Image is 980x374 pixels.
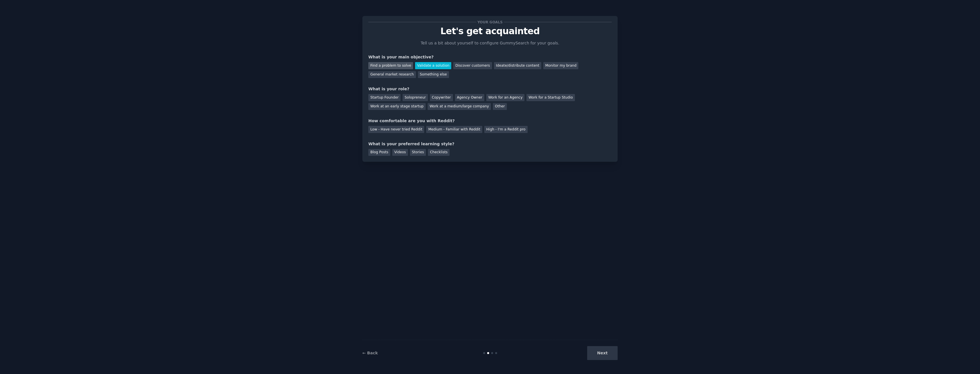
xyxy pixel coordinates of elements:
div: Medium - Familiar with Reddit [426,126,482,133]
div: High - I'm a Reddit pro [484,126,528,133]
span: Your goals [476,19,504,25]
div: Copywriter [430,94,453,101]
div: Work for a Startup Studio [526,94,575,101]
div: Monitor my brand [543,62,578,69]
div: Something else [418,71,449,78]
div: Find a problem to solve [368,62,413,69]
div: What is your preferred learning style? [368,141,612,147]
div: Low - Have never tried Reddit [368,126,424,133]
div: Ideate/distribute content [494,62,541,69]
div: Checklists [428,149,450,156]
div: Work for an Agency [486,94,524,101]
p: Let's get acquainted [368,26,612,36]
div: Solopreneur [403,94,428,101]
div: Stories [410,149,426,156]
div: What is your main objective? [368,54,612,60]
div: Videos [392,149,408,156]
div: Work at an early stage startup [368,103,426,110]
div: Startup Founder [368,94,401,101]
div: Discover customers [453,62,492,69]
p: Tell us a bit about yourself to configure GummySearch for your goals. [418,40,562,46]
div: Blog Posts [368,149,390,156]
a: ← Back [362,351,378,355]
div: Validate a solution [415,62,451,69]
div: Work at a medium/large company [428,103,491,110]
div: What is your role? [368,86,612,92]
div: Other [493,103,507,110]
div: Agency Owner [455,94,484,101]
div: How comfortable are you with Reddit? [368,118,612,124]
div: General market research [368,71,416,78]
